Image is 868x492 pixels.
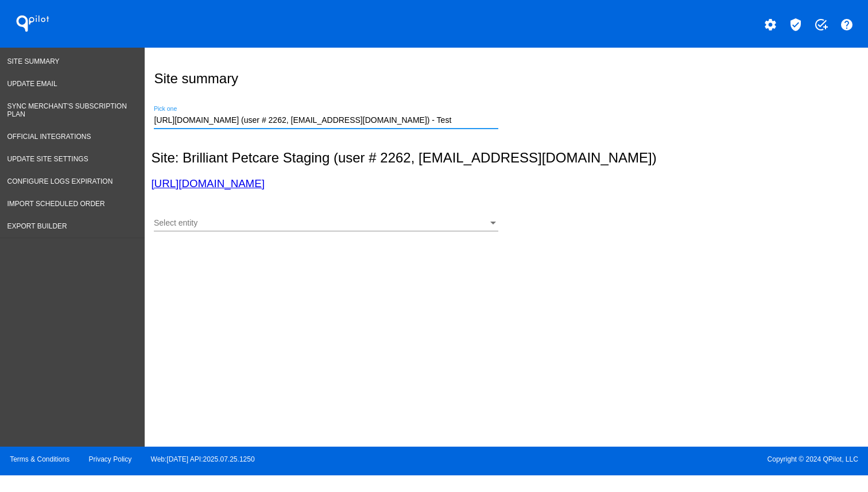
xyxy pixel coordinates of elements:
input: Number [154,116,498,125]
a: Privacy Policy [89,455,132,463]
span: Update Email [7,80,57,88]
span: Configure logs expiration [7,177,113,185]
a: [URL][DOMAIN_NAME] [151,177,264,189]
span: Official Integrations [7,133,91,141]
mat-icon: help [840,18,854,32]
span: Copyright © 2024 QPilot, LLC [444,455,858,463]
h2: Site summary [154,71,238,87]
a: Terms & Conditions [10,455,69,463]
span: Update Site Settings [7,155,88,163]
mat-icon: verified_user [789,18,803,32]
span: Site Summary [7,57,60,65]
mat-select: Select entity [154,219,498,228]
span: Import Scheduled Order [7,200,105,208]
span: Export Builder [7,222,67,230]
h1: QPilot [10,12,56,35]
h2: Site: Brilliant Petcare Staging (user # 2262, [EMAIL_ADDRESS][DOMAIN_NAME]) [151,150,857,166]
a: Web:[DATE] API:2025.07.25.1250 [151,455,255,463]
mat-icon: settings [764,18,777,32]
mat-icon: add_task [814,18,828,32]
span: Sync Merchant's Subscription Plan [7,102,127,118]
span: Select entity [154,218,197,227]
